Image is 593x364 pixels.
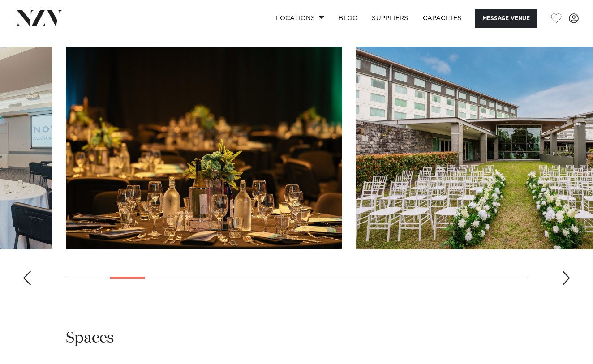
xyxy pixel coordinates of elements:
[66,47,342,249] swiper-slide: 3 / 21
[269,9,331,28] a: Locations
[475,9,537,28] button: Message Venue
[14,10,63,26] img: nzv-logo.png
[416,9,469,28] a: Capacities
[331,9,365,28] a: BLOG
[66,328,114,348] h2: Spaces
[365,9,415,28] a: SUPPLIERS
